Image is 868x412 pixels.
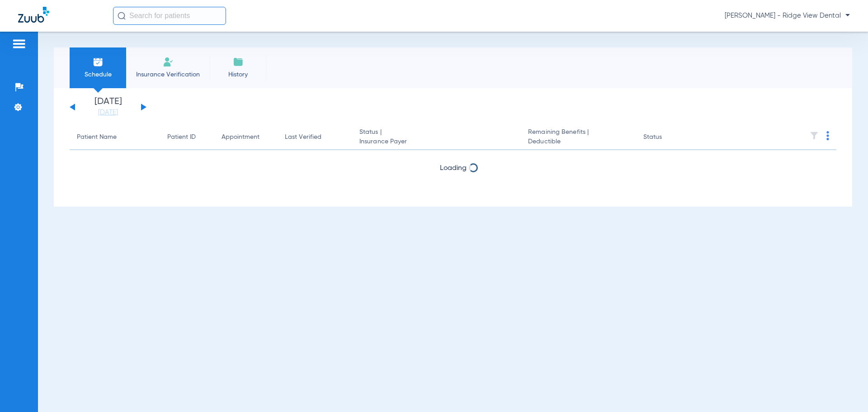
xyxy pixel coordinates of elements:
[113,7,226,25] input: Search for patients
[76,70,119,79] span: Schedule
[725,11,850,20] span: [PERSON_NAME] - Ridge View Dental
[81,97,135,117] li: [DATE]
[285,133,345,142] div: Last Verified
[440,165,467,172] span: Loading
[93,57,104,67] img: Schedule
[222,133,259,142] div: Appointment
[118,12,126,20] img: Search Icon
[521,125,636,150] th: Remaining Benefits |
[163,57,174,67] img: Manual Insurance Verification
[12,38,26,49] img: hamburger-icon
[359,137,514,147] span: Insurance Payer
[222,133,270,142] div: Appointment
[285,133,321,142] div: Last Verified
[233,57,244,67] img: History
[77,133,153,142] div: Patient Name
[810,131,819,140] img: filter.svg
[167,133,207,142] div: Patient ID
[528,137,628,147] span: Deductible
[352,125,521,150] th: Status |
[636,125,697,150] th: Status
[18,7,49,23] img: Zuub Logo
[133,70,203,79] span: Insurance Verification
[167,133,196,142] div: Patient ID
[217,70,259,79] span: History
[81,108,135,117] a: [DATE]
[77,133,117,142] div: Patient Name
[826,131,829,140] img: group-dot-blue.svg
